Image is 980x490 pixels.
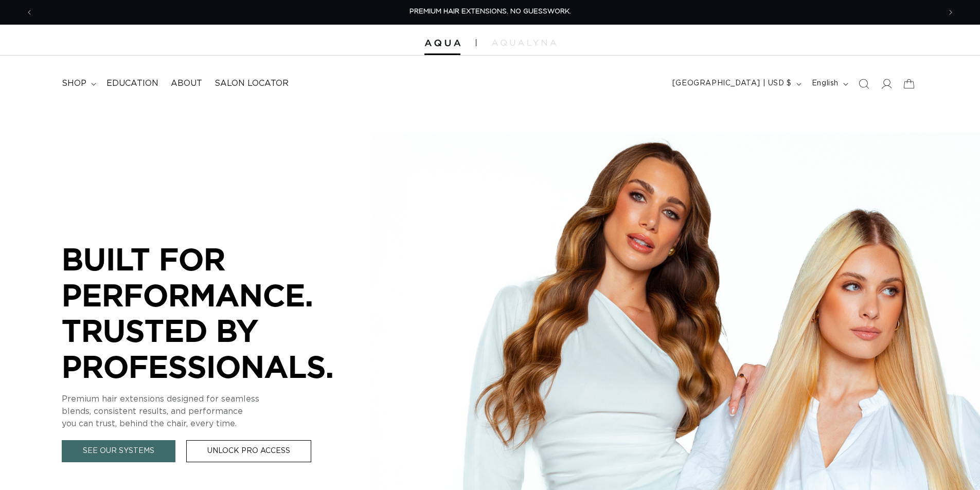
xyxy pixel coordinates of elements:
[812,78,839,89] span: English
[492,40,556,46] img: aqualyna.com
[852,72,875,95] summary: Search
[18,3,41,22] button: Previous announcement
[409,8,571,15] span: PREMIUM HAIR EXTENSIONS. NO GUESSWORK.
[672,78,792,89] span: [GEOGRAPHIC_DATA] | USD $
[424,40,460,47] img: Aqua Hair Extensions
[62,393,370,430] p: Premium hair extensions designed for seamless blends, consistent results, and performance you can...
[56,72,100,95] summary: shop
[62,440,175,462] a: See Our Systems
[100,72,165,95] a: Education
[62,78,86,89] span: shop
[165,72,208,95] a: About
[215,78,289,89] span: Salon Locator
[106,78,158,89] span: Education
[666,74,806,94] button: [GEOGRAPHIC_DATA] | USD $
[171,78,202,89] span: About
[186,440,311,462] a: Unlock Pro Access
[939,3,962,22] button: Next announcement
[806,74,852,94] button: English
[62,241,370,384] p: BUILT FOR PERFORMANCE. TRUSTED BY PROFESSIONALS.
[208,72,295,95] a: Salon Locator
